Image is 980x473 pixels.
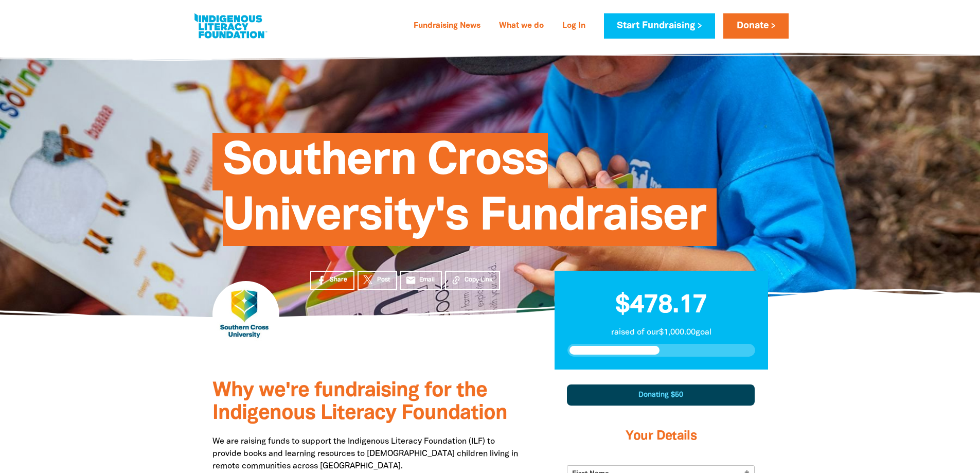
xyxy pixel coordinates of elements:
[567,384,755,406] div: Donating $50
[223,141,706,246] span: Southern Cross University's Fundraiser
[330,275,347,285] span: Share
[377,275,390,285] span: Post
[556,18,592,34] a: Log In
[567,416,755,457] h3: Your Details
[465,275,493,285] span: Copy Link
[407,18,487,34] a: Fundraising News
[310,271,354,290] a: Share
[400,271,442,290] a: emailEmail
[604,13,715,39] a: Start Fundraising
[493,18,550,34] a: What we do
[419,275,435,285] span: Email
[445,271,500,290] button: Copy Link
[615,294,707,318] span: $478.17
[405,275,416,286] i: email
[567,326,755,339] p: raised of our $1,000.00 goal
[212,381,507,423] span: Why we're fundraising for the Indigenous Literacy Foundation
[723,13,788,39] a: Donate
[358,271,397,290] a: Post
